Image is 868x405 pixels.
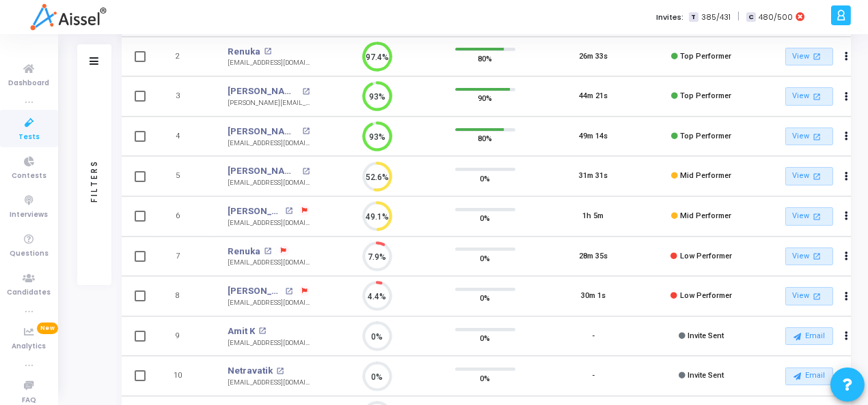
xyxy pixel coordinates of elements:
[228,218,310,228] div: [EMAIL_ADDRESS][DOMAIN_NAME]
[259,327,267,335] mat-icon: open_in_new
[680,211,731,220] span: Mid Performer
[811,131,823,142] mat-icon: open_in_new
[837,167,856,186] button: Actions
[228,85,299,98] a: [PERSON_NAME] M
[478,91,493,105] span: 90%
[156,316,214,357] td: 9
[811,170,823,182] mat-icon: open_in_new
[581,290,606,302] div: 30m 1s
[811,91,823,102] mat-icon: open_in_new
[680,52,731,61] span: Top Performer
[480,331,491,345] span: 0%
[228,98,310,108] div: [PERSON_NAME][EMAIL_ADDRESS][DOMAIN_NAME]
[837,87,856,106] button: Actions
[12,341,46,352] span: Analytics
[785,287,833,305] a: View
[811,250,823,262] mat-icon: open_in_new
[688,371,724,380] span: Invite Sent
[680,252,732,260] span: Low Performer
[811,290,823,302] mat-icon: open_in_new
[746,12,755,22] span: C
[480,291,491,305] span: 0%
[228,284,282,298] a: [PERSON_NAME]
[837,47,856,66] button: Actions
[837,287,856,306] button: Actions
[277,367,284,375] mat-icon: open_in_new
[228,45,260,59] a: Renuka
[785,127,833,146] a: View
[10,248,49,260] span: Questions
[759,12,793,23] span: 480/500
[592,370,595,382] div: -
[228,178,310,188] div: [EMAIL_ADDRESS][DOMAIN_NAME]
[302,127,310,135] mat-icon: open_in_new
[480,371,491,385] span: 0%
[265,48,272,55] mat-icon: open_in_new
[785,167,833,185] a: View
[579,251,608,262] div: 28m 35s
[285,288,293,295] mat-icon: open_in_new
[302,168,310,175] mat-icon: open_in_new
[785,327,833,345] button: Email
[228,125,299,138] a: [PERSON_NAME] T
[737,10,740,24] span: |
[785,367,833,385] button: Email
[478,51,493,65] span: 80%
[785,48,833,66] a: View
[228,325,255,338] a: Amit K
[8,287,51,299] span: Candidates
[579,170,608,182] div: 31m 31s
[811,211,823,222] mat-icon: open_in_new
[480,251,491,265] span: 0%
[265,247,272,255] mat-icon: open_in_new
[837,127,856,146] button: Actions
[785,87,833,106] a: View
[228,245,260,258] a: Renuka
[480,211,491,225] span: 0%
[579,51,608,63] div: 26m 33s
[30,3,106,31] img: logo
[583,211,604,222] div: 1h 5m
[656,12,683,23] label: Invites:
[156,76,214,117] td: 3
[228,378,310,388] div: [EMAIL_ADDRESS][DOMAIN_NAME]
[12,170,46,182] span: Contests
[156,237,214,277] td: 7
[785,207,833,226] a: View
[680,171,731,180] span: Mid Performer
[156,117,214,157] td: 4
[680,291,732,300] span: Low Performer
[228,338,310,348] div: [EMAIL_ADDRESS][DOMAIN_NAME]
[837,207,856,226] button: Actions
[156,196,214,237] td: 6
[785,247,833,266] a: View
[18,132,40,143] span: Tests
[592,331,595,342] div: -
[480,171,491,185] span: 0%
[228,138,310,149] div: [EMAIL_ADDRESS][DOMAIN_NAME]
[689,12,698,22] span: T
[88,107,100,257] div: Filters
[228,205,282,218] a: [PERSON_NAME]
[228,298,310,308] div: [EMAIL_ADDRESS][DOMAIN_NAME]
[10,209,49,221] span: Interviews
[228,258,310,268] div: [EMAIL_ADDRESS][DOMAIN_NAME]
[837,247,856,266] button: Actions
[701,12,731,23] span: 385/431
[837,327,856,346] button: Actions
[156,276,214,316] td: 8
[228,164,299,178] a: [PERSON_NAME]
[9,78,50,89] span: Dashboard
[285,207,293,215] mat-icon: open_in_new
[579,91,608,102] div: 44m 21s
[302,88,310,95] mat-icon: open_in_new
[156,156,214,196] td: 5
[37,322,58,334] span: New
[156,37,214,77] td: 2
[680,132,731,140] span: Top Performer
[228,364,273,378] a: Netravatik
[228,58,310,68] div: [EMAIL_ADDRESS][DOMAIN_NAME]
[579,131,608,142] div: 49m 14s
[688,331,724,340] span: Invite Sent
[156,356,214,396] td: 10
